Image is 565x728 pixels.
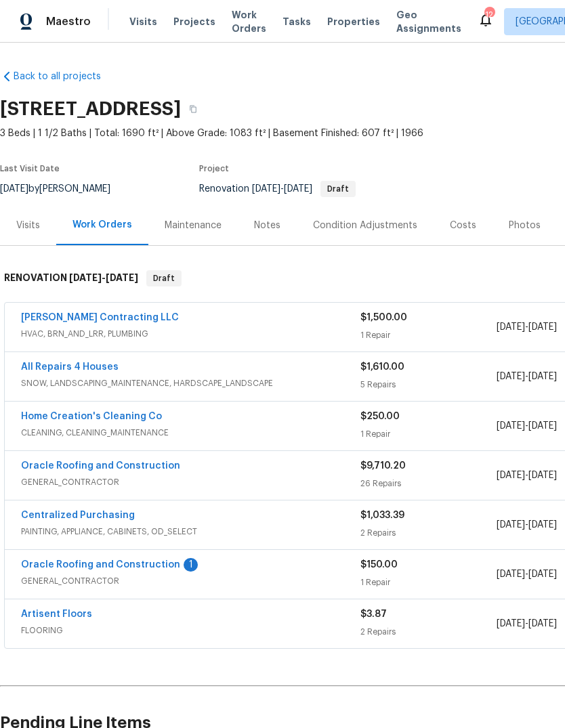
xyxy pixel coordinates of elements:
[21,377,360,390] span: SNOW, LANDSCAPING_MAINTENANCE, HARDSCAPE_LANDSCAPE
[21,412,162,421] a: Home Creation's Cleaning Co
[106,273,138,282] span: [DATE]
[497,419,557,433] span: -
[232,8,266,35] span: Work Orders
[21,426,360,440] span: CLEANING, CLEANING_MAINTENANCE
[21,574,360,588] span: GENERAL_CONTRACTOR
[360,461,406,471] span: $9,710.20
[360,328,496,342] div: 1 Repair
[528,520,557,530] span: [DATE]
[360,362,404,372] span: $1,610.00
[360,625,496,639] div: 2 Repairs
[69,273,138,282] span: -
[173,15,215,28] span: Projects
[21,313,179,322] a: [PERSON_NAME] Contracting LLC
[21,624,360,637] span: FLOORING
[252,184,280,194] span: [DATE]
[497,421,525,431] span: [DATE]
[497,370,557,383] span: -
[528,471,557,480] span: [DATE]
[497,619,525,628] span: [DATE]
[497,518,557,532] span: -
[129,15,157,28] span: Visits
[327,15,380,28] span: Properties
[21,362,119,372] a: All Repairs 4 Houses
[21,327,360,341] span: HVAC, BRN_AND_LRR, PLUMBING
[4,270,138,286] h6: RENOVATION
[528,421,557,431] span: [DATE]
[69,273,102,282] span: [DATE]
[284,184,312,194] span: [DATE]
[360,609,387,619] span: $3.87
[360,560,398,570] span: $150.00
[21,525,360,538] span: PAINTING, APPLIANCE, CABINETS, OD_SELECT
[360,427,496,441] div: 1 Repair
[497,568,557,581] span: -
[509,219,541,232] div: Photos
[497,520,525,530] span: [DATE]
[360,313,407,322] span: $1,500.00
[46,15,91,28] span: Maestro
[313,219,417,232] div: Condition Adjustments
[181,97,205,121] button: Copy Address
[199,165,229,173] span: Project
[16,219,40,232] div: Visits
[360,526,496,540] div: 2 Repairs
[199,184,356,194] span: Renovation
[528,570,557,579] span: [DATE]
[148,272,180,285] span: Draft
[21,461,180,471] a: Oracle Roofing and Construction
[184,558,198,572] div: 1
[497,471,525,480] span: [DATE]
[497,570,525,579] span: [DATE]
[497,469,557,482] span: -
[497,617,557,630] span: -
[396,8,461,35] span: Geo Assignments
[360,477,496,490] div: 26 Repairs
[21,560,180,570] a: Oracle Roofing and Construction
[484,8,494,22] div: 12
[282,17,311,26] span: Tasks
[322,185,354,193] span: Draft
[528,619,557,628] span: [DATE]
[528,372,557,381] span: [DATE]
[21,475,360,489] span: GENERAL_CONTRACTOR
[450,219,476,232] div: Costs
[254,219,280,232] div: Notes
[21,511,135,520] a: Centralized Purchasing
[72,218,132,232] div: Work Orders
[360,511,404,520] span: $1,033.39
[360,412,400,421] span: $250.00
[165,219,222,232] div: Maintenance
[252,184,312,194] span: -
[21,609,92,619] a: Artisent Floors
[360,576,496,589] div: 1 Repair
[497,372,525,381] span: [DATE]
[497,320,557,334] span: -
[360,378,496,391] div: 5 Repairs
[497,322,525,332] span: [DATE]
[528,322,557,332] span: [DATE]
